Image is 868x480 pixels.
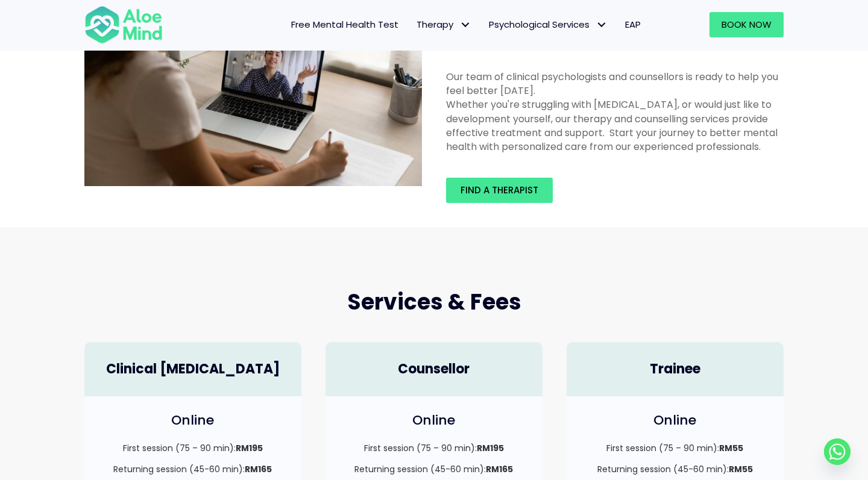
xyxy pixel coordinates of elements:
[84,5,163,45] img: Aloe mind Logo
[338,442,530,454] p: First session (75 – 90 min):
[625,18,641,31] span: EAP
[84,2,422,186] img: Therapy online individual
[477,442,504,454] strong: RM195
[96,442,289,454] p: First session (75 – 90 min):
[616,12,650,37] a: EAP
[709,12,784,37] a: Book Now
[722,18,772,31] span: Book Now
[96,360,289,379] h4: Clinical [MEDICAL_DATA]
[417,18,471,31] span: Therapy
[446,98,784,154] div: Whether you're struggling with [MEDICAL_DATA], or would just like to development yourself, our th...
[593,16,610,34] span: Psychological Services: submenu
[338,463,530,475] p: Returning session (45-60 min):
[719,442,743,454] strong: RM55
[347,287,521,317] span: Services & Fees
[338,360,530,379] h4: Counsellor
[480,12,616,37] a: Psychological ServicesPsychological Services: submenu
[245,463,272,475] strong: RM165
[338,411,530,430] h4: Online
[291,18,398,31] span: Free Mental Health Test
[446,70,784,98] div: Our team of clinical psychologists and counsellors is ready to help you feel better [DATE].
[282,12,407,37] a: Free Mental Health Test
[96,463,289,475] p: Returning session (45-60 min):
[489,18,607,31] span: Psychological Services
[579,463,772,475] p: Returning session (45-60 min):
[579,360,772,379] h4: Trainee
[461,184,538,196] span: Find a therapist
[407,12,480,37] a: TherapyTherapy: submenu
[236,442,263,454] strong: RM195
[178,12,650,37] nav: Menu
[579,442,772,454] p: First session (75 – 90 min):
[729,463,753,475] strong: RM55
[579,411,772,430] h4: Online
[96,411,289,430] h4: Online
[486,463,513,475] strong: RM165
[824,438,851,465] a: Whatsapp
[446,178,553,203] a: Find a therapist
[456,16,474,34] span: Therapy: submenu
